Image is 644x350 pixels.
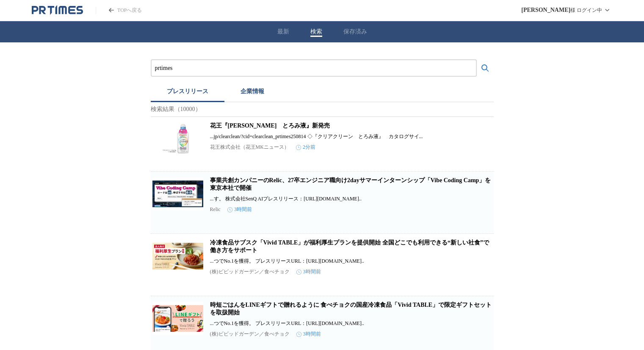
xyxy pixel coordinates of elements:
[310,28,322,36] button: 検索
[210,268,290,275] p: (株)ビビッドガーデン／食べチョク
[210,239,489,253] a: 冷凍食品サブスク「Vivid TABLE」が福利厚生プランを提供開始 全国どこでも利用できる“新しい社食”で働き方をサポート
[152,177,203,211] img: 事業共創カンパニーのRelic、27卒エンジニア職向け2dayサマーインターンシップ「Vibe Coding Camp」を東京本社で開催
[296,268,321,275] time: 3時間前
[96,7,142,14] a: PR TIMESのトップページはこちら
[152,301,203,335] img: 時短ごはんをLINEギフトで贈れるように 食べチョクの国産冷凍食品「Vivid TABLE」で限定ギフトセットを取扱開始
[521,7,570,14] span: [PERSON_NAME]
[296,331,321,338] time: 3時間前
[210,144,289,151] p: 花王株式会社（花王MKニュース）
[277,28,289,36] button: 最新
[227,206,252,213] time: 3時間前
[210,133,492,140] p: ...jp/clearclean/?cid=clearclean_prtimes250814 ◇『クリアクリーン とろみ液』 カタログサイ...
[151,83,224,102] button: プレスリリース
[210,206,221,213] p: Relic
[477,60,494,77] button: 検索する
[210,258,492,265] p: ...つでNo.1を獲得。 プレスリリースURL：[URL][DOMAIN_NAME]..
[155,64,473,73] input: プレスリリースおよび企業を検索する
[151,102,494,117] p: 検索結果（10000）
[296,144,315,151] time: 2分前
[210,195,492,203] p: ...す。 株式会社SenQ AIプレスリリース：[URL][DOMAIN_NAME]..
[152,122,203,156] img: 花王『クリアクリーン とろみ液』新発売
[32,5,83,15] a: PR TIMESのトップページはこちら
[224,83,280,102] button: 企業情報
[210,302,492,316] a: 時短ごはんをLINEギフトで贈れるように 食べチョクの国産冷凍食品「Vivid TABLE」で限定ギフトセットを取扱開始
[210,122,330,129] a: 花王『[PERSON_NAME] とろみ液』新発売
[210,331,290,338] p: (株)ビビッドガーデン／食べチョク
[210,320,492,327] p: ...つでNo.1を獲得。 プレスリリースURL：[URL][DOMAIN_NAME]..
[152,239,203,273] img: 冷凍食品サブスク「Vivid TABLE」が福利厚生プランを提供開始 全国どこでも利用できる“新しい社食”で働き方をサポート
[343,28,367,36] button: 保存済み
[210,177,491,191] a: 事業共創カンパニーのRelic、27卒エンジニア職向け2dayサマーインターンシップ「Vibe Coding Camp」を東京本社で開催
